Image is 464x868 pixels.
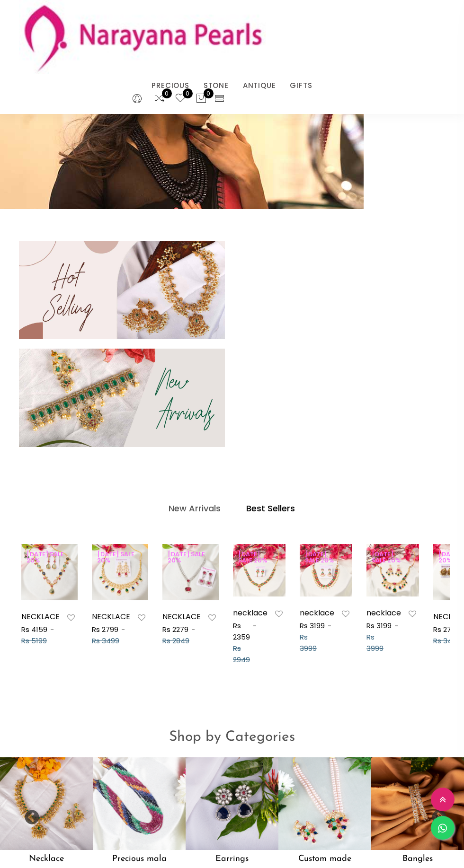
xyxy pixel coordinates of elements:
button: Add to wishlist [272,608,286,620]
a: necklace [366,607,401,618]
a: ANTIQUE [243,79,276,93]
span: 0 [204,88,214,98]
h5: Earrings [186,850,278,868]
span: [DATE] SALE 20% [366,550,413,565]
h5: Bangles [371,850,464,868]
button: Next [431,810,440,819]
button: Add to wishlist [339,608,352,620]
span: 0 [162,88,172,98]
span: Rs 3199 [300,621,325,631]
span: [DATE] SALE 20% [21,550,72,565]
h5: Precious mala [93,850,186,868]
button: Previous [24,810,33,819]
a: necklace [233,607,268,618]
a: 0 [154,93,165,105]
h5: Custom made [278,850,371,868]
span: Rs 3499 [92,636,119,646]
span: Rs 3499 [433,636,461,646]
span: Rs 3199 [366,621,392,631]
span: Rs 2949 [233,643,250,665]
span: [DATE] SALE 20% [300,550,347,565]
a: STONE [204,79,229,93]
span: Rs 3999 [300,632,317,653]
span: Rs 2849 [162,636,189,646]
button: 0 [196,93,207,105]
img: Precious mala [93,757,186,850]
span: Rs 4159 [21,624,47,634]
img: Bangles [371,757,464,850]
a: 0 [175,93,186,105]
img: Custom made [278,757,371,850]
button: Add to wishlist [205,612,219,624]
a: NECKLACE [162,611,201,622]
span: Rs 5199 [21,636,47,646]
button: Add to wishlist [406,608,419,620]
h4: New Arrivals [169,503,221,514]
span: Rs 3999 [366,632,384,653]
span: [DATE] SALE 20% [233,550,280,565]
span: Rs 2799 [92,624,118,634]
span: Rs 2359 [233,621,250,642]
img: Earrings [186,757,278,850]
span: Rs 2799 [433,624,460,634]
a: NECKLACE [92,611,130,622]
a: NECKLACE [21,611,60,622]
button: Add to wishlist [135,612,148,624]
span: [DATE] SALE 20% [92,550,143,565]
a: necklace [300,607,334,618]
button: Add to wishlist [64,612,78,624]
span: 0 [183,88,193,98]
a: PRECIOUS [152,79,189,93]
h4: Best Sellers [247,503,295,514]
a: GIFTS [290,79,312,93]
span: Rs 2279 [162,624,188,634]
span: [DATE] SALE 20% [162,550,213,565]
